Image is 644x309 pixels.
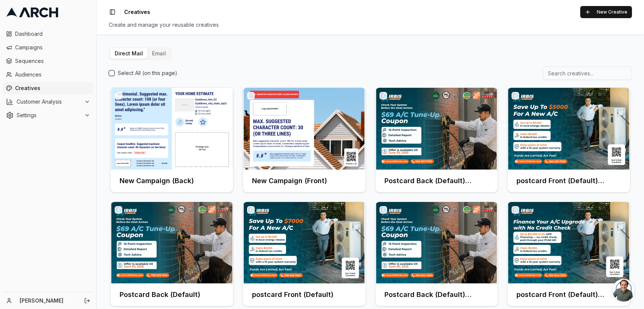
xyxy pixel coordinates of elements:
[20,297,76,304] a: [PERSON_NAME]
[17,112,81,119] span: Settings
[3,28,93,40] a: Dashboard
[516,176,621,186] h3: postcard Front (Default) (Copy)
[507,202,630,284] img: Front creative for postcard Front (Default) (Copy) (Copy)
[375,202,498,284] img: Front creative for Postcard Back (Default) (Copy) (Copy)
[612,279,635,301] div: Open chat
[516,289,621,300] h3: postcard Front (Default) (Copy) (Copy)
[3,41,93,54] a: Campaigns
[148,48,171,59] button: Email
[3,96,93,108] button: Customer Analysis
[384,176,489,186] h3: Postcard Back (Default) (Copy)
[120,176,194,186] h3: New Campaign (Back)
[252,289,334,300] h3: postcard Front (Default)
[118,69,177,77] label: Select All (on this page)
[124,8,150,16] span: Creatives
[82,295,92,306] button: Log out
[109,21,632,29] div: Create and manage your reusable creatives
[111,202,233,284] img: Front creative for Postcard Back (Default)
[580,6,632,18] button: New Creative
[3,82,93,94] a: Creatives
[375,88,498,170] img: Front creative for Postcard Back (Default) (Copy)
[110,48,148,59] button: Direct Mail
[3,109,93,121] button: Settings
[507,88,630,170] img: Front creative for postcard Front (Default) (Copy)
[124,8,150,16] nav: breadcrumb
[15,84,90,92] span: Creatives
[3,69,93,81] a: Audiences
[3,55,93,67] a: Sequences
[15,44,90,51] span: Campaigns
[120,289,200,300] h3: Postcard Back (Default)
[15,30,90,38] span: Dashboard
[15,57,90,65] span: Sequences
[243,88,366,170] img: Front creative for New Campaign (Front)
[17,98,81,106] span: Customer Analysis
[252,176,327,186] h3: New Campaign (Front)
[15,71,90,78] span: Audiences
[543,66,632,80] input: Search creatives...
[243,202,366,284] img: Front creative for postcard Front (Default)
[111,88,233,170] img: Front creative for New Campaign (Back)
[384,289,489,300] h3: Postcard Back (Default) (Copy) (Copy)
